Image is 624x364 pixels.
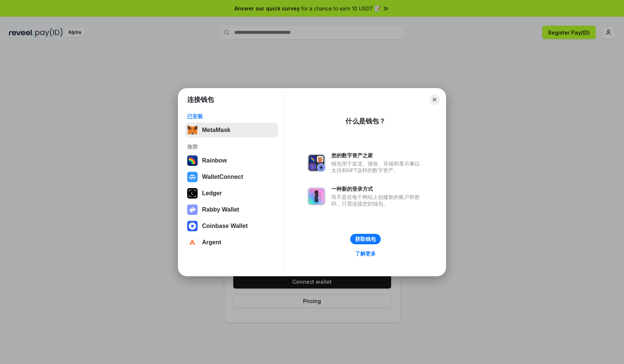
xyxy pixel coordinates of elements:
[308,154,325,172] img: svg+xml,%3Csvg%20xmlns%3D%22http%3A%2F%2Fwww.w3.org%2F2000%2Fsvg%22%20fill%3D%22none%22%20viewBox...
[202,127,230,133] div: MetaMask
[185,219,278,233] button: Coinbase Wallet
[187,188,198,199] img: svg+xml,%3Csvg%20xmlns%3D%22http%3A%2F%2Fwww.w3.org%2F2000%2Fsvg%22%20width%3D%2228%22%20height%3...
[355,250,376,257] div: 了解更多
[187,221,198,231] img: svg+xml,%3Csvg%20width%3D%2228%22%20height%3D%2228%22%20viewBox%3D%220%200%2028%2028%22%20fill%3D...
[308,187,325,205] img: svg+xml,%3Csvg%20xmlns%3D%22http%3A%2F%2Fwww.w3.org%2F2000%2Fsvg%22%20fill%3D%22none%22%20viewBox...
[187,204,198,215] img: svg+xml,%3Csvg%20xmlns%3D%22http%3A%2F%2Fwww.w3.org%2F2000%2Fsvg%22%20fill%3D%22none%22%20viewBox...
[202,157,227,164] div: Rainbow
[202,223,248,229] div: Coinbase Wallet
[187,95,214,104] h1: 连接钱包
[429,94,440,105] button: Close
[202,190,222,197] div: Ledger
[187,125,198,135] img: svg+xml,%3Csvg%20fill%3D%22none%22%20height%3D%2233%22%20viewBox%3D%220%200%2035%2033%22%20width%...
[331,186,423,192] div: 一种新的登录方式
[202,174,243,180] div: WalletConnect
[187,155,198,166] img: svg+xml,%3Csvg%20width%3D%22120%22%20height%3D%22120%22%20viewBox%3D%220%200%20120%20120%22%20fil...
[187,144,276,150] div: 推荐
[202,206,239,213] div: Rabby Wallet
[351,249,380,258] a: 了解更多
[185,123,278,138] button: MetaMask
[187,237,198,248] img: svg+xml,%3Csvg%20width%3D%2228%22%20height%3D%2228%22%20viewBox%3D%220%200%2028%2028%22%20fill%3D...
[187,172,198,182] img: svg+xml,%3Csvg%20width%3D%2228%22%20height%3D%2228%22%20viewBox%3D%220%200%2028%2028%22%20fill%3D...
[331,152,423,159] div: 您的数字资产之家
[202,239,221,246] div: Argent
[185,170,278,184] button: WalletConnect
[185,202,278,217] button: Rabby Wallet
[187,113,276,120] div: 已安装
[331,194,423,207] div: 而不是在每个网站上创建新的账户和密码，只需连接您的钱包。
[185,235,278,250] button: Argent
[185,153,278,168] button: Rainbow
[355,236,376,242] div: 获取钱包
[345,117,386,126] div: 什么是钱包？
[331,160,423,174] div: 钱包用于发送、接收、存储和显示像以太坊和NFT这样的数字资产。
[185,186,278,201] button: Ledger
[350,234,381,244] button: 获取钱包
